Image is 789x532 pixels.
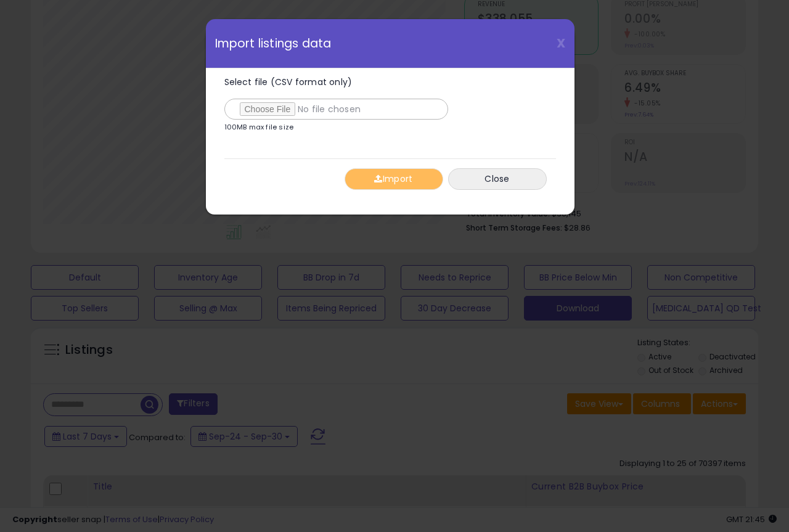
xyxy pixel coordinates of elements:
[224,76,353,88] span: Select file (CSV format only)
[448,168,547,190] button: Close
[215,38,332,49] span: Import listings data
[345,168,443,190] button: Import
[224,124,294,131] p: 100MB max file size
[557,35,565,52] span: X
